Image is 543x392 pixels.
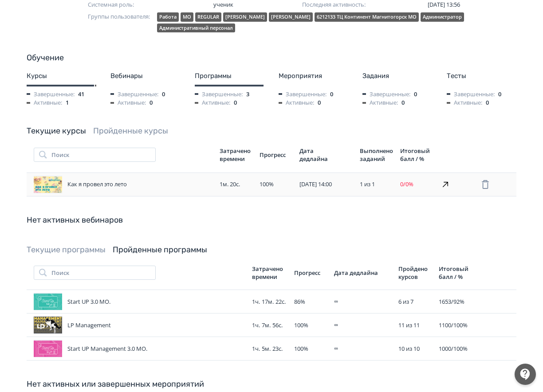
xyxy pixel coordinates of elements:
[88,12,153,34] span: Группы пользователя:
[315,12,419,22] div: 6212133 ТЦ Континент Магнитогорск МО
[299,147,331,163] div: Дата дедлайна
[223,12,267,22] div: [PERSON_NAME]
[360,180,375,188] span: 1 из 1
[439,265,473,281] div: Итоговый балл / %
[252,345,260,353] span: 1ч.
[260,180,274,188] span: 100 %
[220,180,228,188] span: 1м.
[302,0,391,9] span: Последняя активность:
[34,340,245,357] div: Start UP Management 3.0 МО.
[113,245,207,255] a: Пройденные программы
[330,90,333,99] span: 0
[27,98,62,107] span: Активные:
[27,52,516,64] div: Обучение
[252,298,260,306] span: 1ч.
[269,12,313,22] div: [PERSON_NAME]
[262,345,271,353] span: 5м.
[66,98,69,107] span: 1
[421,12,464,22] div: Администратор
[195,90,243,99] span: Завершенные:
[439,345,468,353] span: 1000 / 100 %
[294,321,308,329] span: 100 %
[27,245,106,255] a: Текущие программы
[447,71,516,81] div: Тесты
[272,345,283,353] span: 23с.
[34,316,245,334] div: LP Management
[27,126,86,136] a: Текущие курсы
[428,0,460,8] span: [DATE] 13:56
[398,321,420,329] span: 11 из 11
[162,90,165,99] span: 0
[279,71,348,81] div: Мероприятия
[78,90,84,99] span: 41
[234,98,237,107] span: 0
[252,321,260,329] span: 1ч.
[334,345,391,353] div: ∞
[400,147,433,163] div: Итоговый балл / %
[110,71,180,81] div: Вебинары
[262,298,274,306] span: 17м.
[398,265,432,281] div: Пройдено курсов
[279,98,314,107] span: Активные:
[362,71,432,81] div: Задания
[272,321,283,329] span: 56с.
[401,98,405,107] span: 0
[27,71,96,81] div: Курсы
[486,98,489,107] span: 0
[230,180,240,188] span: 20с.
[362,90,410,99] span: Завершенные:
[447,90,495,99] span: Завершенные:
[195,71,264,81] div: Программы
[439,321,468,329] span: 1100 / 100 %
[195,98,230,107] span: Активные:
[275,298,286,306] span: 22с.
[334,298,391,306] div: ∞
[27,90,75,99] span: Завершенные:
[34,293,245,310] div: Start UP 3.0 МО.
[299,180,332,188] span: [DATE] 14:00
[360,147,393,163] div: Выполнено заданий
[318,98,321,107] span: 0
[294,298,305,306] span: 86 %
[150,98,153,107] span: 0
[27,214,516,226] div: Нет активных вебинаров
[294,269,327,277] div: Прогресс
[252,265,287,281] div: Затрачено времени
[439,298,464,306] span: 1653 / 92 %
[262,321,271,329] span: 7м.
[498,90,501,99] span: 0
[157,12,179,22] div: Работа
[279,90,327,99] span: Завершенные:
[447,98,482,107] span: Активные:
[195,12,221,22] div: REGULAR
[414,90,417,99] span: 0
[88,0,177,9] span: Системная роль:
[213,0,302,9] span: ученик
[181,12,193,22] div: МО
[398,345,420,353] span: 10 из 10
[334,269,391,277] div: Дата дедлайна
[260,151,292,159] div: Прогресс
[334,321,391,330] div: ∞
[27,378,516,390] div: Нет активных или завершенных мероприятий
[246,90,249,99] span: 3
[362,98,398,107] span: Активные:
[398,298,413,306] span: 6 из 7
[220,147,252,163] div: Затрачено времени
[34,176,212,193] div: Как я провел это лето
[294,345,308,353] span: 100 %
[93,126,168,136] a: Пройденные курсы
[157,24,235,33] div: Административный персонал
[110,90,158,99] span: Завершенные:
[110,98,146,107] span: Активные:
[400,180,413,188] span: 0 / 0 %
